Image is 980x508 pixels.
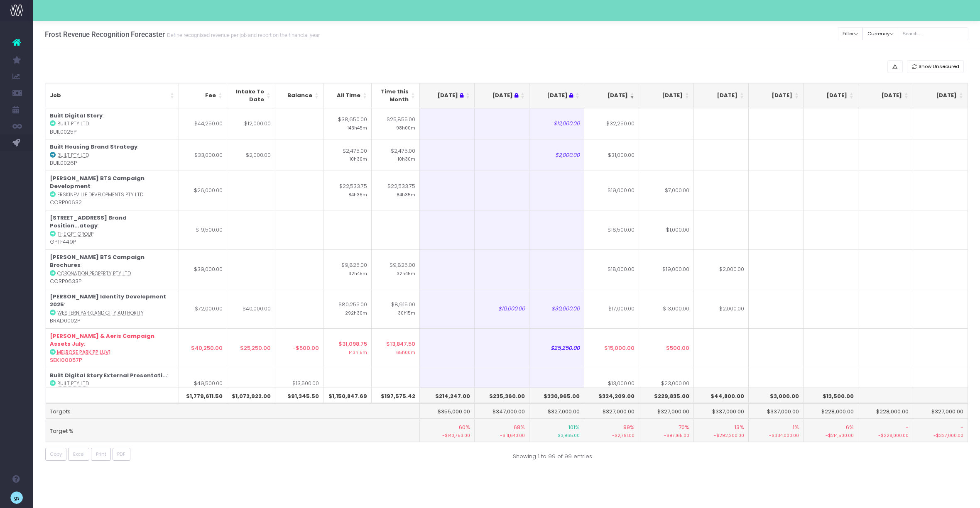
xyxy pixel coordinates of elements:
small: 32h45m [348,269,367,277]
td: $33,000.00 [179,139,227,171]
small: 10h30m [398,155,415,162]
td: $8,915.00 [372,289,420,328]
th: $330,965.00 [529,388,584,403]
span: 70% [679,423,689,432]
td: $2,000.00 [529,139,584,171]
td: Targets [46,403,420,419]
abbr: Erskineville Developments Pty Ltd [57,191,143,198]
span: - [960,423,963,432]
th: Intake To Date: activate to sort column ascending [227,83,275,108]
small: -$334,000.00 [753,431,799,439]
small: -$228,000.00 [862,431,909,439]
th: Sep 25: activate to sort column ascending [639,83,694,108]
small: 292h30m [345,309,367,316]
button: PDF [113,448,130,461]
td: $228,000.00 [858,403,913,419]
td: $40,000.00 [227,289,275,328]
td: $31,000.00 [584,139,639,171]
small: -$292,200.00 [698,431,744,439]
strong: Built Digital Story [50,112,103,120]
td: $25,250.00 [227,328,275,368]
small: -$327,000.00 [917,431,963,439]
small: $3,965.00 [534,431,580,439]
th: Feb 26: activate to sort column ascending [913,83,968,108]
small: -$2,791.00 [588,431,635,439]
td: $10,000.00 [475,289,529,328]
td: $12,000.00 [529,108,584,139]
th: Nov 25: activate to sort column ascending [749,83,804,108]
abbr: Built Pty Ltd [57,120,89,127]
td: $327,000.00 [639,403,694,419]
small: 143h45m [348,124,367,131]
td: $39,000.00 [179,249,227,289]
abbr: Melrose Park PP UJV1 [57,349,110,356]
span: - [906,423,909,432]
small: 98h00m [396,124,415,131]
small: 10h30m [350,155,367,162]
button: Copy [45,448,67,461]
th: Jun 25 : activate to sort column ascending [475,83,529,108]
abbr: The GPT Group [57,231,93,237]
td: $19,500.00 [179,210,227,249]
abbr: Coronation Property Pty Ltd [57,270,131,277]
th: $91,345.50 [275,388,323,403]
td: : BUIL0026P [46,139,179,171]
span: 13% [735,423,744,432]
th: May 25 : activate to sort column ascending [420,83,475,108]
td: $1,000.00 [639,210,694,249]
td: $40,250.00 [179,328,227,368]
td: Target % [46,419,420,442]
small: -$140,753.00 [424,431,470,439]
td: $72,000.00 [179,289,227,328]
td: $22,533.75 [372,171,420,210]
span: PDF [117,451,125,458]
td: $15,000.00 [584,328,639,368]
td: : CORP0633P [46,249,179,289]
td: $18,000.00 [584,249,639,289]
span: 6% [846,423,854,432]
td: $9,825.00 [372,249,420,289]
small: -$214,500.00 [808,431,854,439]
strong: Built Digital Story External Presentati... [50,371,167,379]
td: : GPTF449P [46,210,179,249]
th: $3,000.00 [749,388,804,403]
th: $13,500.00 [804,388,858,403]
small: 84h35m [348,190,367,198]
td: $80,255.00 [323,289,372,328]
th: $1,150,847.69 [323,388,372,403]
th: Balance: activate to sort column ascending [275,83,323,108]
td: $13,500.00 [275,368,323,399]
small: 65h00m [396,348,415,356]
td: $228,000.00 [804,403,858,419]
td: $337,000.00 [749,403,804,419]
th: $1,072,922.00 [227,388,275,403]
strong: [PERSON_NAME] BTS Campaign Development [50,174,145,190]
span: Show Unsecured [919,63,959,70]
td: $32,250.00 [584,108,639,139]
small: 32h45m [397,269,415,277]
td: $2,475.00 [323,139,372,171]
td: $13,847.50 [372,328,420,368]
td: $26,000.00 [179,171,227,210]
td: $19,000.00 [584,171,639,210]
th: Time this Month: activate to sort column ascending [372,83,420,108]
th: Aug 25: activate to sort column ascending [584,83,639,108]
td: $337,000.00 [694,403,749,419]
td: $23,000.00 [639,368,694,399]
span: 99% [623,423,635,432]
td: $2,475.00 [372,139,420,171]
td: $22,533.75 [323,171,372,210]
td: -$500.00 [275,328,323,368]
span: 101% [568,423,580,432]
small: 30h15m [398,309,415,316]
th: $235,360.00 [475,388,529,403]
td: $25,250.00 [529,328,584,368]
th: Dec 25: activate to sort column ascending [804,83,858,108]
td: $13,000.00 [584,368,639,399]
td: $31,098.75 [323,328,372,368]
th: Jul 25 : activate to sort column ascending [529,83,584,108]
strong: [PERSON_NAME] & Aeris Campaign Assets July [50,332,154,348]
td: $18,500.00 [584,210,639,249]
td: $327,000.00 [529,403,584,419]
input: Search... [898,27,968,40]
